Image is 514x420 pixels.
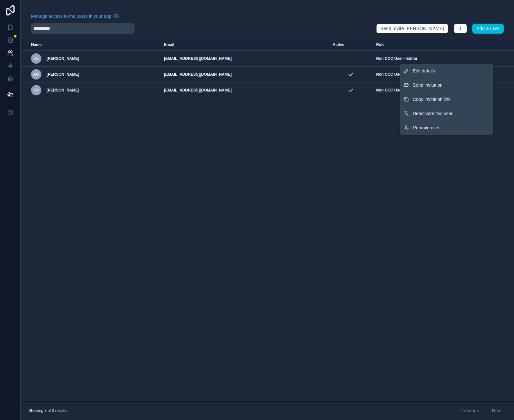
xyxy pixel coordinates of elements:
span: Manage access to the users in your app [31,13,111,19]
span: [PERSON_NAME] [47,72,79,77]
span: AO [33,72,39,77]
span: Remove user [413,124,440,131]
a: Remove user [400,121,493,135]
span: Deactivate this user [413,110,453,117]
span: Non CCC User - Editor [376,72,418,77]
span: [PERSON_NAME] [47,56,79,61]
button: Copy invitation link [400,92,493,106]
td: [EMAIL_ADDRESS][DOMAIN_NAME] [160,67,329,82]
span: Edit details [413,68,435,74]
th: Email [160,39,329,51]
button: Send invite [PERSON_NAME] [376,24,448,34]
span: Send invitation [413,82,443,88]
span: [PERSON_NAME] [47,88,79,93]
th: Name [21,39,160,51]
a: Manage access to the users in your app [31,13,119,19]
th: Role [372,39,482,51]
th: Active [329,39,372,51]
span: PD [34,88,39,93]
span: Non CCC User - Editor [376,56,418,61]
a: Edit details [400,64,493,78]
span: Non CCC User - Editor [376,88,418,93]
span: Copy invitation link [413,96,451,102]
a: Deactivate this user [400,106,493,121]
td: [EMAIL_ADDRESS][DOMAIN_NAME] [160,82,329,98]
td: [EMAIL_ADDRESS][DOMAIN_NAME] [160,51,329,67]
button: Send invitation [400,78,493,92]
button: Add a user [472,24,504,34]
span: Showing 3 of 3 results [28,408,67,413]
div: scrollable content [21,39,514,401]
span: KE [34,56,39,61]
